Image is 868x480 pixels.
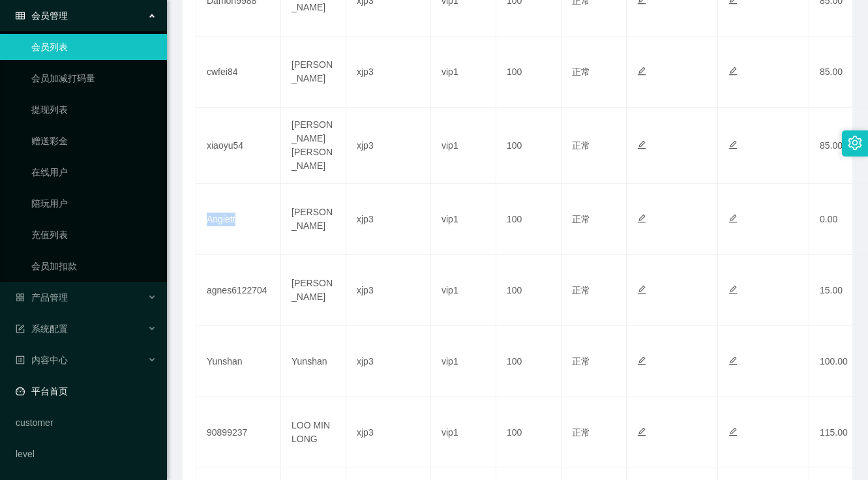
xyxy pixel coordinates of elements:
span: 产品管理 [16,292,68,303]
td: vip1 [431,255,496,326]
i: 图标: form [16,324,25,333]
a: 在线用户 [31,159,157,185]
td: 100 [496,184,561,255]
td: [PERSON_NAME] [281,184,346,255]
i: 图标: edit [728,356,738,365]
a: 提现列表 [31,97,157,123]
span: 正常 [572,356,590,367]
td: xjp3 [346,37,431,108]
span: 系统配置 [16,323,68,334]
td: 100 [496,326,561,397]
i: 图标: edit [637,285,646,294]
span: 内容中心 [16,355,68,365]
i: 图标: edit [637,67,646,76]
i: 图标: edit [728,67,738,76]
td: LOO MIN LONG [281,397,346,468]
a: 陪玩用户 [31,190,157,217]
td: agnes6122704 [196,255,281,326]
i: 图标: setting [848,136,862,150]
td: xjp3 [346,184,431,255]
i: 图标: edit [728,285,738,294]
td: 100 [496,108,561,184]
i: 图标: edit [728,140,738,149]
td: Yunshan [196,326,281,397]
span: 正常 [572,140,590,151]
td: [PERSON_NAME] [281,37,346,108]
a: 会员加扣款 [31,253,157,279]
td: [PERSON_NAME] [PERSON_NAME] [281,108,346,184]
a: 会员列表 [31,34,157,60]
td: xiaoyu54 [196,108,281,184]
td: cwfei84 [196,37,281,108]
span: 正常 [572,67,590,77]
td: Yunshan [281,326,346,397]
td: vip1 [431,184,496,255]
span: 正常 [572,285,590,295]
a: 充值列表 [31,222,157,248]
td: xjp3 [346,397,431,468]
td: vip1 [431,397,496,468]
td: xjp3 [346,255,431,326]
i: 图标: profile [16,355,25,365]
td: xjp3 [346,108,431,184]
a: 图标: dashboard平台首页 [16,378,157,404]
td: vip1 [431,326,496,397]
td: 100 [496,37,561,108]
a: customer [16,410,157,436]
td: vip1 [431,108,496,184]
a: 赠送彩金 [31,128,157,154]
span: 正常 [572,427,590,438]
td: [PERSON_NAME] [281,255,346,326]
i: 图标: edit [728,214,738,223]
td: Angiett [196,184,281,255]
td: 100 [496,255,561,326]
td: 100 [496,397,561,468]
i: 图标: edit [637,427,646,436]
a: 会员加减打码量 [31,65,157,91]
td: xjp3 [346,326,431,397]
span: 会员管理 [16,10,68,21]
i: 图标: edit [637,356,646,365]
i: 图标: appstore-o [16,293,25,302]
span: 正常 [572,214,590,224]
i: 图标: table [16,11,25,20]
a: level [16,441,157,467]
td: 90899237 [196,397,281,468]
i: 图标: edit [637,214,646,223]
td: vip1 [431,37,496,108]
i: 图标: edit [637,140,646,149]
i: 图标: edit [728,427,738,436]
